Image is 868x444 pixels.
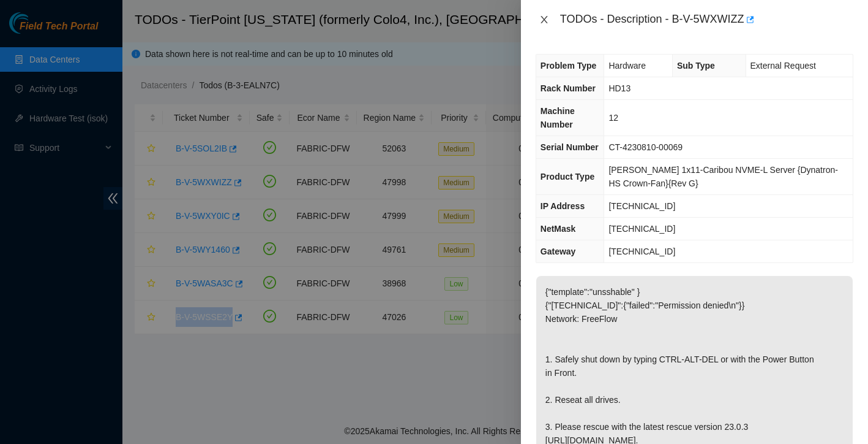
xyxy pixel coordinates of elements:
span: Rack Number [541,83,596,93]
span: 12 [608,113,618,123]
span: External Request [750,61,816,71]
span: IP Address [541,201,585,211]
span: Sub Type [677,61,715,71]
span: Machine Number [541,106,575,129]
span: Gateway [541,247,576,256]
span: [TECHNICAL_ID] [608,224,675,234]
button: Close [536,14,553,26]
span: Serial Number [541,142,599,152]
div: TODOs - Description - B-V-5WXWIZZ [560,10,853,29]
span: Hardware [608,61,646,71]
span: [TECHNICAL_ID] [608,201,675,211]
span: HD13 [608,83,630,93]
span: close [539,15,549,25]
span: Problem Type [541,61,597,71]
span: [PERSON_NAME] 1x11-Caribou NVME-L Server {Dynatron-HS Crown-Fan}{Rev G} [608,165,838,188]
span: [TECHNICAL_ID] [608,247,675,256]
span: Product Type [541,172,594,182]
span: CT-4230810-00069 [608,142,683,152]
span: NetMask [541,224,576,234]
